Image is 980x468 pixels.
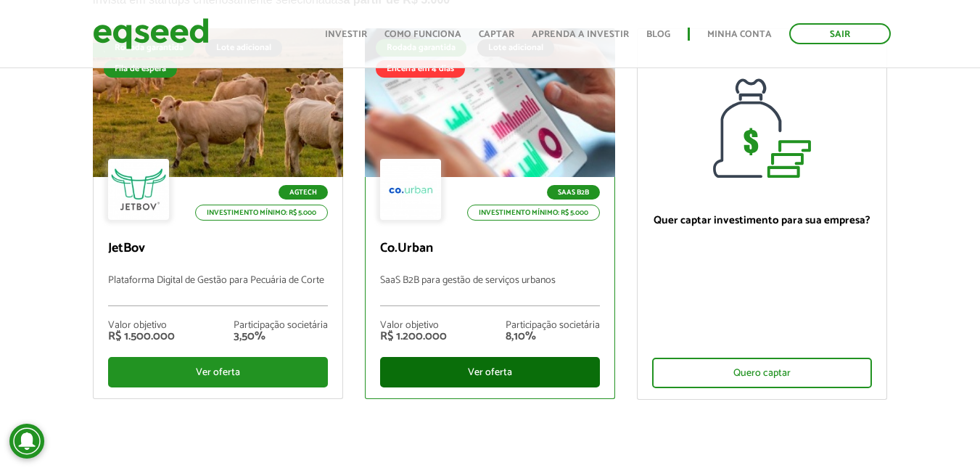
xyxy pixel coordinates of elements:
[195,205,328,221] p: Investimento mínimo: R$ 5.000
[637,28,887,400] a: Quer captar investimento para sua empresa? Quero captar
[479,30,514,39] a: Captar
[108,241,328,257] p: JetBov
[789,23,891,44] a: Sair
[532,30,629,39] a: Aprenda a investir
[467,205,600,221] p: Investimento mínimo: R$ 5.000
[365,28,615,399] a: Rodada garantida Lote adicional Encerra em 4 dias SaaS B2B Investimento mínimo: R$ 5.000 Co.Urban...
[547,185,600,200] p: SaaS B2B
[652,214,872,227] p: Quer captar investimento para sua empresa?
[93,15,209,53] img: EqSeed
[384,30,461,39] a: Como funciona
[325,30,367,39] a: Investir
[234,321,328,331] div: Participação societária
[380,331,447,342] div: R$ 1.200.000
[506,331,600,342] div: 8,10%
[93,28,343,399] a: Fila de espera Rodada garantida Lote adicional Fila de espera Agtech Investimento mínimo: R$ 5.00...
[506,321,600,331] div: Participação societária
[108,275,328,306] p: Plataforma Digital de Gestão para Pecuária de Corte
[380,275,600,306] p: SaaS B2B para gestão de serviços urbanos
[108,357,328,387] div: Ver oferta
[380,241,600,257] p: Co.Urban
[234,331,328,342] div: 3,50%
[652,358,872,388] div: Quero captar
[279,185,328,200] p: Agtech
[108,331,175,342] div: R$ 1.500.000
[104,60,177,78] div: Fila de espera
[707,30,772,39] a: Minha conta
[376,60,465,78] div: Encerra em 4 dias
[108,321,175,331] div: Valor objetivo
[380,321,447,331] div: Valor objetivo
[646,30,670,39] a: Blog
[380,357,600,387] div: Ver oferta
